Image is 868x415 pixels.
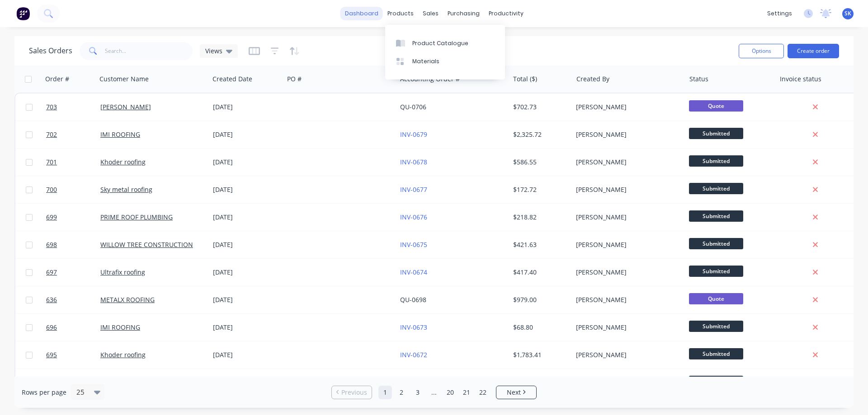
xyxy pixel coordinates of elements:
div: [DATE] [213,130,280,139]
a: Khoder roofing [100,158,146,166]
a: Page 21 [460,386,473,399]
div: [PERSON_NAME] [576,323,676,332]
div: $586.55 [513,158,566,167]
a: Page 22 [476,386,490,399]
span: 697 [46,268,57,277]
span: Submitted [689,266,743,277]
div: Status [689,75,708,84]
div: PO # [287,75,302,84]
a: Page 3 [411,386,425,399]
a: Jump forward [427,386,441,399]
span: Next [507,388,521,397]
div: sales [418,7,443,20]
span: Quote [689,293,743,304]
div: [DATE] [213,103,280,112]
span: 696 [46,323,57,332]
div: $421.63 [513,240,566,249]
div: $2,325.72 [513,130,566,139]
a: IMI ROOFING [100,323,140,331]
a: Ultrafix roofing [100,268,145,276]
div: [DATE] [213,213,280,222]
div: [PERSON_NAME] [576,185,676,194]
span: 699 [46,213,57,222]
a: INV-0675 [400,240,427,249]
span: 636 [46,295,57,304]
span: Submitted [689,155,743,167]
a: Next page [496,388,536,397]
img: Factory [16,7,30,20]
a: Khoder roofing [100,350,146,359]
span: 703 [46,103,57,112]
a: INV-0674 [400,268,427,276]
a: 695 [46,341,100,368]
div: [DATE] [213,185,280,194]
a: QU-0706 [400,103,426,111]
div: [PERSON_NAME] [576,103,676,112]
a: 703 [46,93,100,121]
div: Created By [576,75,609,84]
div: Created Date [212,75,252,84]
a: INV-0676 [400,213,427,221]
div: $172.72 [513,185,566,194]
a: 698 [46,231,100,258]
div: [PERSON_NAME] [576,240,676,249]
span: 702 [46,130,57,139]
div: [DATE] [213,158,280,167]
div: productivity [484,7,528,20]
div: Invoice status [780,75,821,84]
div: [PERSON_NAME] [576,130,676,139]
a: METALX ROOFING [100,295,155,304]
a: 696 [46,314,100,341]
div: Materials [412,57,439,65]
a: 636 [46,286,100,313]
div: $1,783.41 [513,350,566,359]
span: Submitted [689,238,743,249]
div: Order # [45,75,69,84]
span: Submitted [689,376,743,387]
div: [PERSON_NAME] [576,295,676,304]
div: Total ($) [513,75,537,84]
div: [DATE] [213,350,280,359]
span: SK [844,9,851,18]
a: [PERSON_NAME] [100,103,151,111]
div: [DATE] [213,323,280,332]
a: INV-0673 [400,323,427,331]
span: Submitted [689,348,743,359]
div: $68.80 [513,323,566,332]
div: Product Catalogue [412,39,468,47]
a: INV-0672 [400,350,427,359]
div: purchasing [443,7,484,20]
a: QU-0698 [400,295,426,304]
a: 694 [46,369,100,396]
div: $218.82 [513,213,566,222]
input: Search... [105,42,193,60]
a: Page 2 [395,386,408,399]
a: Page 20 [443,386,457,399]
a: IMI ROOFING [100,130,140,139]
a: dashboard [340,7,383,20]
div: Customer Name [99,75,149,84]
a: 701 [46,149,100,176]
span: 700 [46,185,57,194]
a: 700 [46,176,100,203]
span: Submitted [689,210,743,222]
span: Quote [689,100,743,112]
span: Submitted [689,321,743,332]
a: Sky metal roofing [100,185,152,194]
div: [DATE] [213,295,280,304]
span: Views [205,46,222,56]
div: [PERSON_NAME] [576,213,676,222]
div: [PERSON_NAME] [576,350,676,359]
a: INV-0677 [400,185,427,194]
h1: Sales Orders [29,47,72,55]
button: Options [739,44,784,58]
ul: Pagination [328,386,540,399]
button: Create order [788,44,839,58]
span: Previous [341,388,367,397]
span: 698 [46,240,57,249]
a: 697 [46,259,100,286]
span: Submitted [689,128,743,139]
a: Page 1 is your current page [378,386,392,399]
a: Previous page [332,388,372,397]
div: $702.73 [513,103,566,112]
